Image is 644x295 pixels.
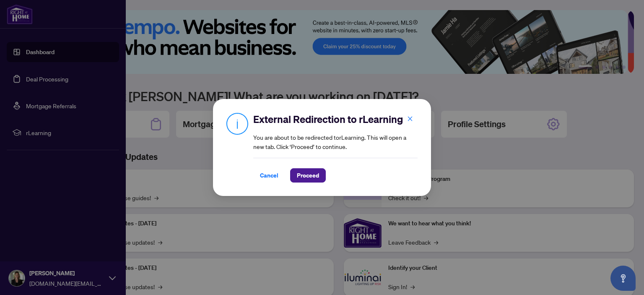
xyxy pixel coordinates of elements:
span: close [407,116,413,122]
button: Open asap [610,266,636,291]
button: Proceed [290,168,326,183]
h2: External Redirection to rLearning [253,112,418,126]
img: Info Icon [226,112,248,135]
span: Proceed [297,169,319,182]
div: You are about to be redirected to rLearning . This will open a new tab. Click ‘Proceed’ to continue. [253,112,418,183]
button: Cancel [253,168,285,183]
span: Cancel [260,169,278,182]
